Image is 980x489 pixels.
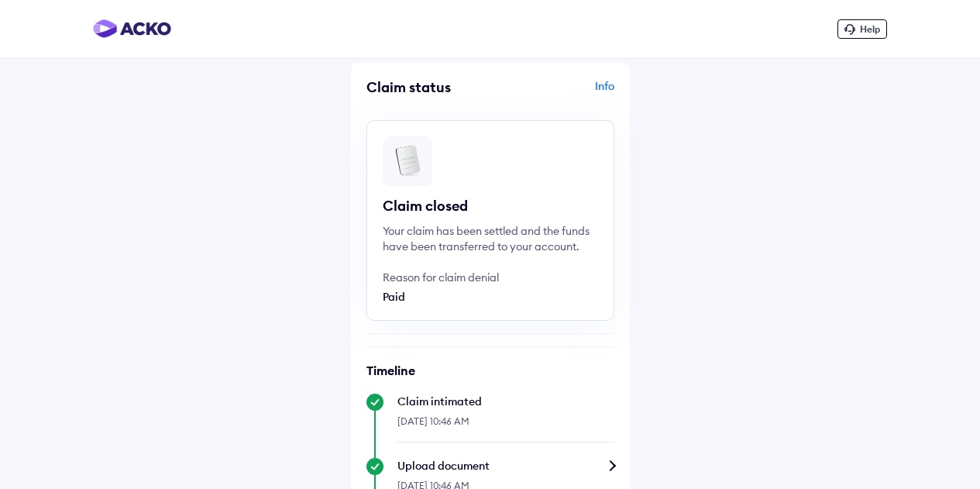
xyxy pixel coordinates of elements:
[366,78,487,96] div: Claim status
[93,19,171,38] img: horizontal-gradient.png
[383,270,553,285] div: Reason for claim denial
[397,409,614,443] div: [DATE] 10:46 AM
[860,23,880,35] span: Help
[383,223,598,254] div: Your claim has been settled and the funds have been transferred to your account.
[494,78,614,108] div: Info
[383,197,598,215] div: Claim closed
[366,363,614,378] h6: Timeline
[397,458,614,474] div: Upload document
[383,289,553,305] div: Paid
[397,394,614,409] div: Claim intimated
